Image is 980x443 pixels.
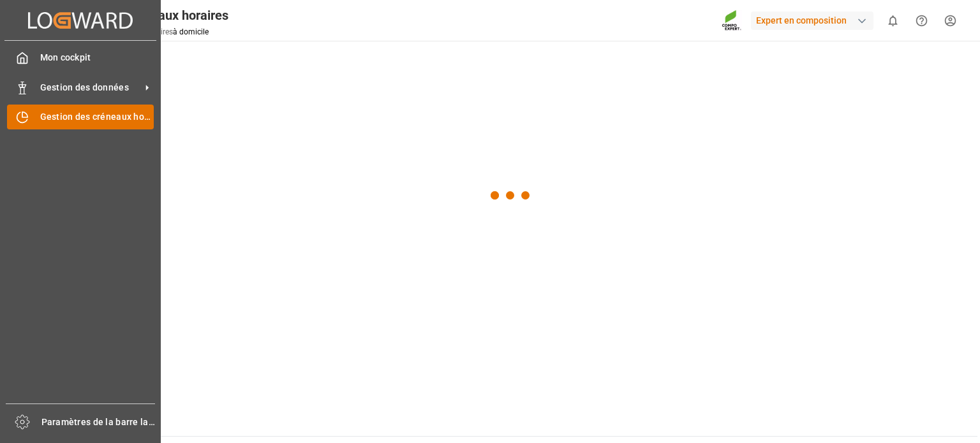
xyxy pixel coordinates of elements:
a: à domicile [173,27,209,36]
button: Expert en composition [751,8,879,33]
a: Gestion des créneaux horaires [7,105,154,129]
font: Gestion des données [40,82,129,92]
font: Paramètres de la barre latérale [41,417,174,427]
img: Screenshot%202023-09-29%20at%2010.02.21.png_1712312052.png [722,10,742,32]
font: Mon cockpit [40,52,91,62]
a: Mon cockpit [7,45,154,70]
button: afficher 0 nouvelles notifications [879,6,907,35]
font: Expert en composition [756,15,847,25]
font: Gestion des créneaux horaires [40,112,169,122]
button: Centre d'aide [907,6,936,35]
